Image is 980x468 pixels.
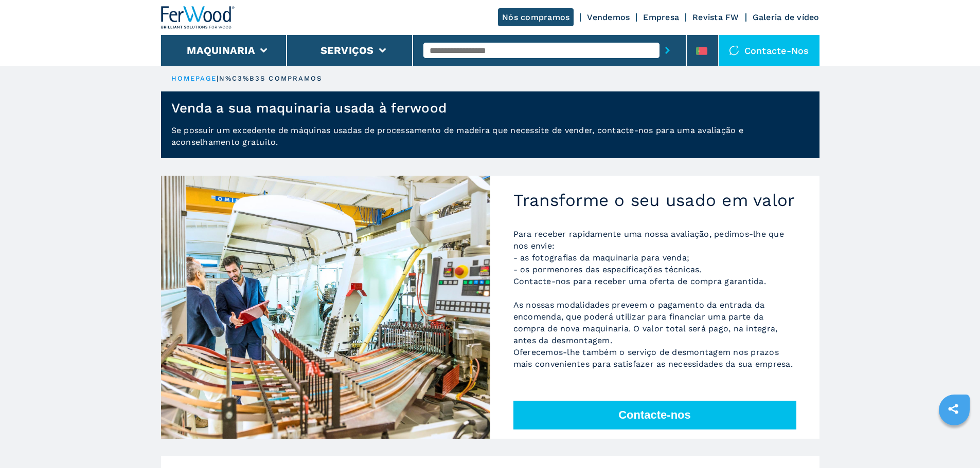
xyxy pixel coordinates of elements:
p: n%C3%B3s compramos [219,74,323,83]
a: Nós compramos [498,8,574,26]
a: sharethis [940,396,966,422]
img: Transforme o seu usado em valor [161,176,490,439]
iframe: Chat [936,422,972,460]
h1: Venda a sua maquinaria usada à ferwood [171,100,447,116]
span: | [217,74,219,82]
img: Ferwood [161,6,235,29]
a: Empresa [643,12,679,22]
button: Serviços [320,44,374,57]
div: Contacte-nos [719,35,819,66]
button: Maquinaria [187,44,255,57]
a: HOMEPAGE [171,74,217,82]
img: Contacte-nos [729,45,739,55]
p: Se possuir um excedente de máquinas usadas de processamento de madeira que necessite de vender, c... [161,124,819,158]
button: Contacte-nos [513,401,796,429]
h2: Transforme o seu usado em valor [513,190,796,211]
button: submit-button [660,39,675,62]
p: Para receber rapidamente uma nossa avaliação, pedimos-lhe que nos envie: - as fotografias da maqu... [513,228,796,370]
a: Galeria de vídeo [753,12,819,22]
a: Vendemos [587,12,630,22]
a: Revista FW [692,12,739,22]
